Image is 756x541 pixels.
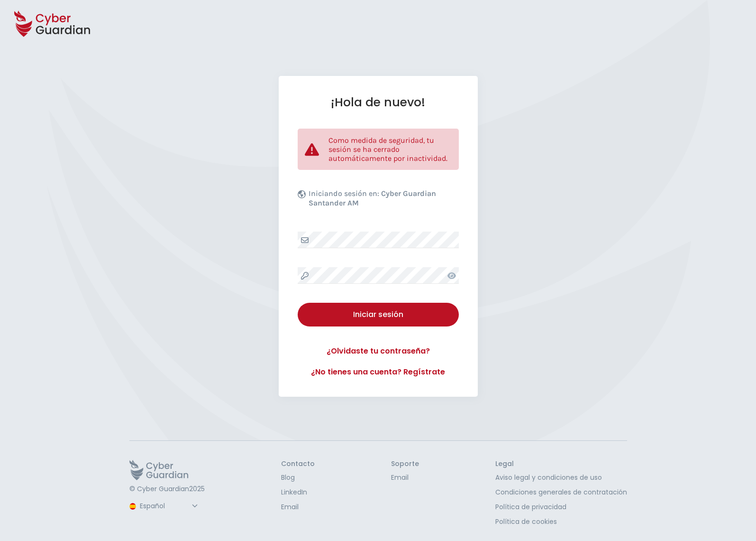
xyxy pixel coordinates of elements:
button: Iniciar sesión [298,303,459,326]
a: Aviso legal y condiciones de uso [495,473,627,483]
a: Email [391,473,419,483]
div: Iniciar sesión [305,309,452,320]
h3: Contacto [281,460,315,468]
a: Política de cookies [495,517,627,527]
p: Iniciando sesión en: [309,189,456,213]
p: © Cyber Guardian 2025 [129,485,205,494]
h3: Legal [495,460,627,468]
img: region-logo [129,503,136,510]
a: LinkedIn [281,487,315,497]
a: ¿No tienes una cuenta? Regístrate [298,366,459,378]
a: Email [281,502,315,512]
a: Política de privacidad [495,502,627,512]
b: Cyber Guardian Santander AM [309,189,436,207]
p: Como medida de seguridad, tu sesión se ha cerrado automáticamente por inactividad. [328,136,452,163]
h3: Soporte [391,460,419,468]
a: Condiciones generales de contratación [495,487,627,497]
h1: ¡Hola de nuevo! [298,95,459,110]
a: Blog [281,473,315,483]
a: ¿Olvidaste tu contraseña? [298,345,459,357]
